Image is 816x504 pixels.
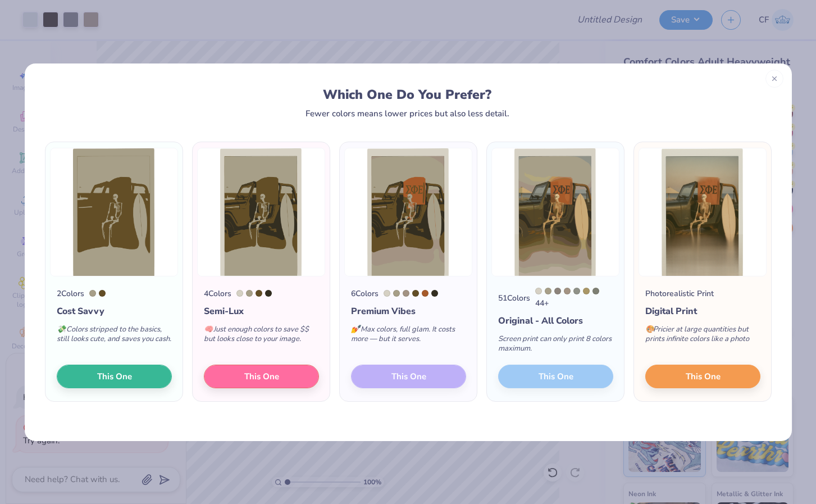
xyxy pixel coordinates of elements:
div: Just enough colors to save $$ but looks close to your image. [204,318,319,355]
div: Black 2 C [431,290,438,297]
div: 415 C [573,288,580,294]
div: 7530 C [564,288,571,294]
div: Max colors, full glam. It costs more — but it serves. [351,318,466,355]
div: 7527 C [384,290,390,297]
div: 7527 C [236,290,243,297]
button: This One [645,365,760,388]
div: 403 C [554,288,561,294]
div: 4485 C [412,290,419,297]
div: 7536 C [393,290,400,297]
div: 2 Colors [57,288,84,299]
div: Photorealistic Print [645,288,714,299]
div: Pricier at large quantities but prints infinite colors like a photo [645,318,760,355]
div: Semi-Lux [204,305,319,318]
div: Fewer colors means lower prices but also less detail. [306,109,509,118]
span: This One [685,370,720,383]
img: Photorealistic preview [639,148,767,276]
div: Digital Print [645,305,760,318]
button: This One [57,365,172,388]
div: Premium Vibes [351,305,466,318]
span: 💅 [351,324,360,334]
div: Original - All Colors [498,314,613,328]
div: 44 + [535,288,613,309]
span: This One [244,370,279,383]
button: This One [204,365,319,388]
div: 7530 C [403,290,409,297]
img: 4 color option [197,148,325,276]
span: This One [97,370,131,383]
div: Which One Do You Prefer? [55,87,760,102]
div: 4485 C [99,290,106,297]
div: 4 Colors [204,288,231,299]
div: 4485 C [256,290,262,297]
div: Cost Savvy [57,305,172,318]
span: 🧠 [204,324,213,334]
img: 51 color option [491,148,619,276]
div: 7536 C [89,290,96,297]
div: 51 Colors [498,292,530,304]
div: 7536 C [246,290,253,297]
span: 🎨 [645,324,654,334]
div: Black 2 C [265,290,272,297]
img: 6 color option [344,148,472,276]
div: 7503 C [583,288,590,294]
div: 470 C [422,290,428,297]
div: 7536 C [545,288,551,294]
div: Screen print can only print 8 colors maximum. [498,328,613,365]
img: 2 color option [50,148,178,276]
div: Colors stripped to the basics, still looks cute, and saves you cash. [57,318,172,355]
div: 6 Colors [351,288,379,299]
span: 💸 [57,324,66,334]
div: 416 C [592,288,599,294]
div: 7527 C [535,288,542,294]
